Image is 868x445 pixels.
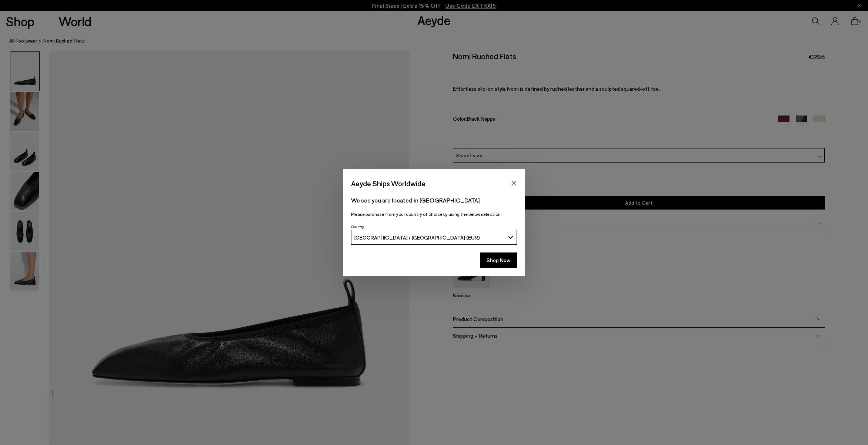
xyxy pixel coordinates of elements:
span: [GEOGRAPHIC_DATA] / [GEOGRAPHIC_DATA] (EUR) [354,234,480,241]
span: Aeyde Ships Worldwide [351,177,425,190]
span: Country [351,224,364,229]
p: Please purchase from your country of choice by using the below selection: [351,211,517,218]
button: Shop Now [480,252,517,268]
p: We see you are located in [GEOGRAPHIC_DATA] [351,196,517,205]
button: Close [508,178,520,189]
